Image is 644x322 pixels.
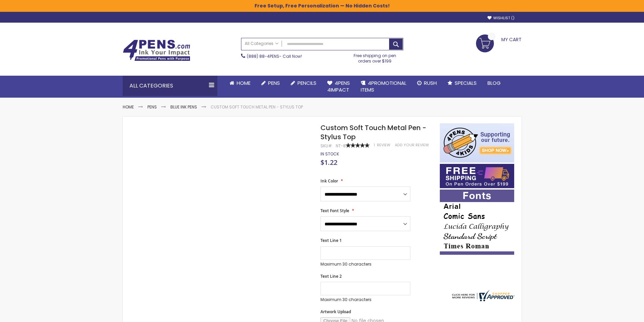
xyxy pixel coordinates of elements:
a: Blog [482,76,506,91]
span: Text Line 2 [320,273,342,279]
a: Rush [412,76,442,91]
span: Custom Soft Touch Metal Pen - Stylus Top [320,123,426,142]
a: All Categories [241,38,282,49]
a: 1 Review [374,143,391,148]
span: Pens [268,79,280,86]
a: Home [123,104,134,110]
img: Free shipping on orders over $199 [440,164,514,188]
div: All Categories [123,76,217,96]
span: Ink Color [320,178,338,184]
span: Home [237,79,251,86]
span: Text Font Style [320,208,349,214]
span: All Categories [245,41,279,46]
a: 4Pens4impact [322,76,355,98]
a: Pens [147,104,157,110]
a: (888) 88-4PENS [247,53,279,59]
p: Maximum 30 characters [320,262,410,267]
div: Free shipping on pen orders over $199 [347,50,403,64]
span: 4Pens 4impact [327,79,350,93]
img: 4pens.com widget logo [450,290,515,301]
span: Specials [455,79,477,86]
a: 4pens.com certificate URL [450,297,515,303]
a: 4PROMOTIONALITEMS [355,76,412,98]
span: Artwork Upload [320,309,351,315]
span: 4PROMOTIONAL ITEMS [361,79,406,93]
span: Text Line 1 [320,238,342,243]
img: font-personalization-examples [440,190,514,255]
a: Blue ink Pens [170,104,197,110]
span: In stock [320,151,339,157]
img: 4Pens Custom Pens and Promotional Products [123,40,190,61]
span: Pencils [297,79,316,86]
span: Rush [424,79,437,86]
div: NT-8 [336,143,346,149]
strong: SKU [320,143,333,149]
div: Availability [320,151,339,157]
p: Maximum 30 characters [320,297,410,302]
a: Add Your Review [395,143,429,148]
span: $1.22 [320,158,337,167]
a: Wishlist [487,16,515,21]
span: Review [377,143,390,148]
a: Pencils [285,76,322,91]
img: 4pens 4 kids [440,123,514,163]
li: Custom Soft Touch Metal Pen - Stylus Top [211,104,303,110]
a: Pens [256,76,285,91]
div: 100% [346,143,369,148]
a: Home [224,76,256,91]
span: 1 [374,143,375,148]
span: - Call Now! [247,53,302,59]
span: Blog [487,79,501,86]
a: Specials [442,76,482,91]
